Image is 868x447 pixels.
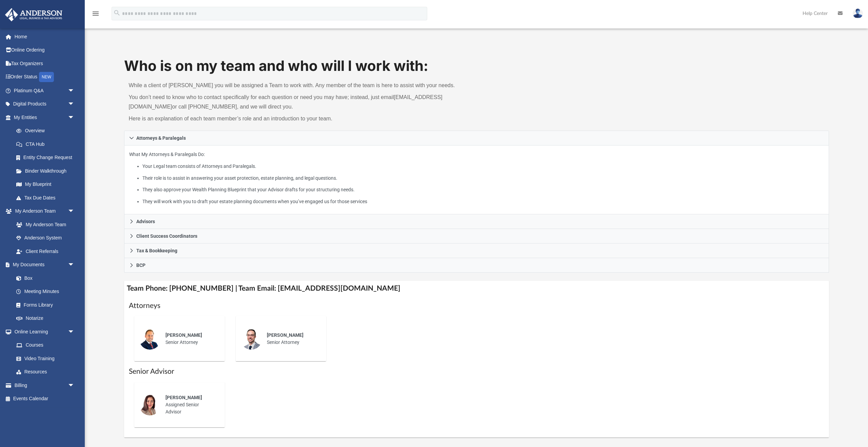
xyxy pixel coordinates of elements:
a: Online Learningarrow_drop_down [5,325,81,338]
a: menu [92,13,100,18]
a: Entity Change Request [9,151,85,164]
span: Client Success Coordinators [136,234,197,238]
p: While a client of [PERSON_NAME] you will be assigned a Team to work with. Any member of the team ... [129,81,472,90]
a: Overview [9,124,85,138]
span: arrow_drop_down [68,84,81,98]
a: Client Success Coordinators [124,229,829,244]
h1: Attorneys [129,301,824,311]
a: Home [5,30,85,43]
i: search [113,9,121,17]
span: arrow_drop_down [68,325,81,339]
li: They also approve your Wealth Planning Blueprint that your Advisor drafts for your structuring ne... [142,186,824,194]
a: Courses [9,338,81,352]
a: Video Training [9,352,78,365]
i: menu [92,9,100,18]
a: BCP [124,258,829,273]
a: Client Referrals [9,245,81,258]
a: [EMAIL_ADDRESS][DOMAIN_NAME] [129,94,442,110]
p: You don’t need to know who to contact specifically for each question or need you may have; instea... [129,93,472,112]
span: arrow_drop_down [68,205,81,218]
div: Senior Attorney [161,327,220,351]
li: They will work with you to draft your estate planning documents when you’ve engaged us for those ... [142,197,824,206]
a: Tax & Bookkeeping [124,244,829,258]
span: Advisors [136,219,155,224]
a: Forms Library [9,298,78,312]
a: My Anderson Team [9,218,78,231]
li: Their role is to assist in answering your asset protection, estate planning, and legal questions. [142,174,824,182]
span: [PERSON_NAME] [165,395,202,400]
span: Attorneys & Paralegals [136,136,186,140]
span: Tax & Bookkeeping [136,248,177,253]
img: thumbnail [240,328,262,350]
a: My Entitiesarrow_drop_down [5,111,85,124]
span: [PERSON_NAME] [165,332,202,338]
a: Anderson System [9,231,81,245]
span: [PERSON_NAME] [267,332,303,338]
li: Your Legal team consists of Attorneys and Paralegals. [142,162,824,171]
a: Resources [9,365,81,379]
a: Billingarrow_drop_down [5,378,85,392]
span: arrow_drop_down [68,97,81,111]
a: My Blueprint [9,178,81,191]
h1: Who is on my team and who will I work with: [124,56,829,76]
a: Tax Due Dates [9,191,85,205]
a: Tax Organizers [5,57,85,70]
a: My Anderson Teamarrow_drop_down [5,205,81,218]
a: Binder Walkthrough [9,164,85,178]
a: Platinum Q&Aarrow_drop_down [5,84,85,97]
a: Box [9,271,78,285]
div: Senior Attorney [262,327,321,351]
a: Order StatusNEW [5,70,85,84]
a: My Documentsarrow_drop_down [5,258,81,272]
img: thumbnail [139,328,161,350]
span: arrow_drop_down [68,111,81,124]
a: Attorneys & Paralegals [124,131,829,145]
img: Anderson Advisors Platinum Portal [3,8,64,21]
a: Events Calendar [5,392,85,406]
div: NEW [39,72,54,82]
a: CTA Hub [9,137,85,151]
span: arrow_drop_down [68,378,81,392]
h4: Team Phone: [PHONE_NUMBER] | Team Email: [EMAIL_ADDRESS][DOMAIN_NAME] [124,281,829,296]
img: User Pic [853,8,863,18]
a: Advisors [124,214,829,229]
h1: Senior Advisor [129,367,824,376]
span: arrow_drop_down [68,258,81,272]
a: Digital Productsarrow_drop_down [5,97,85,111]
a: Notarize [9,312,81,325]
p: What My Attorneys & Paralegals Do: [129,150,824,206]
img: thumbnail [139,394,161,415]
p: Here is an explanation of each team member’s role and an introduction to your team. [129,114,472,123]
div: Assigned Senior Advisor [161,389,220,420]
a: Meeting Minutes [9,285,81,298]
span: BCP [136,263,145,268]
div: Attorneys & Paralegals [124,145,829,214]
a: Online Ordering [5,43,85,57]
